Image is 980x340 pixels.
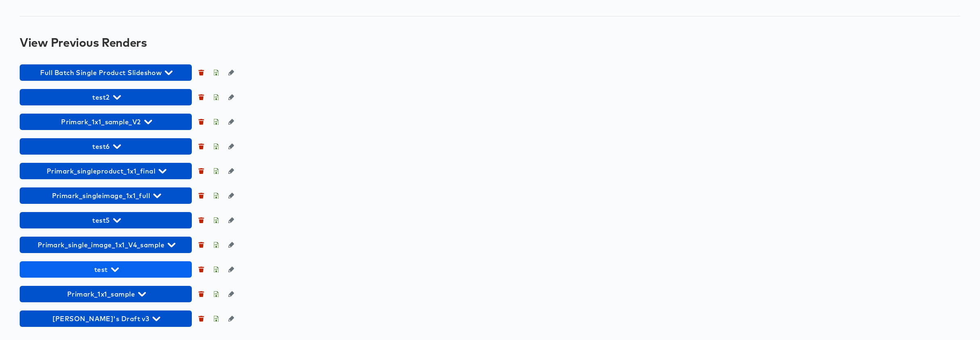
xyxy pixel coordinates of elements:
button: Full Batch Single Product Slideshow [20,64,192,81]
span: test2 [24,91,188,103]
span: Primark_singleimage_1x1_full [24,190,188,201]
button: test6 [20,138,192,155]
button: Primark_single_image_1x1_V4_sample [20,237,192,253]
span: Full Batch Single Product Slideshow [24,67,188,78]
span: test [24,264,188,275]
span: Primark_1x1_sample_V2 [24,116,188,128]
span: test6 [24,141,188,152]
button: Primark_singleproduct_1x1_final [20,163,192,179]
span: Primark_1x1_sample [24,288,188,300]
span: test5 [24,214,188,226]
button: test [20,261,192,278]
button: test2 [20,89,192,105]
span: Primark_single_image_1x1_V4_sample [24,239,188,251]
button: Primark_1x1_sample [20,286,192,302]
button: Primark_singleimage_1x1_full [20,187,192,204]
span: [PERSON_NAME]'s Draft v3 [24,313,188,324]
button: test5 [20,212,192,228]
div: View Previous Renders [20,36,960,49]
button: Primark_1x1_sample_V2 [20,114,192,130]
button: [PERSON_NAME]'s Draft v3 [20,310,192,327]
span: Primark_singleproduct_1x1_final [24,165,188,177]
